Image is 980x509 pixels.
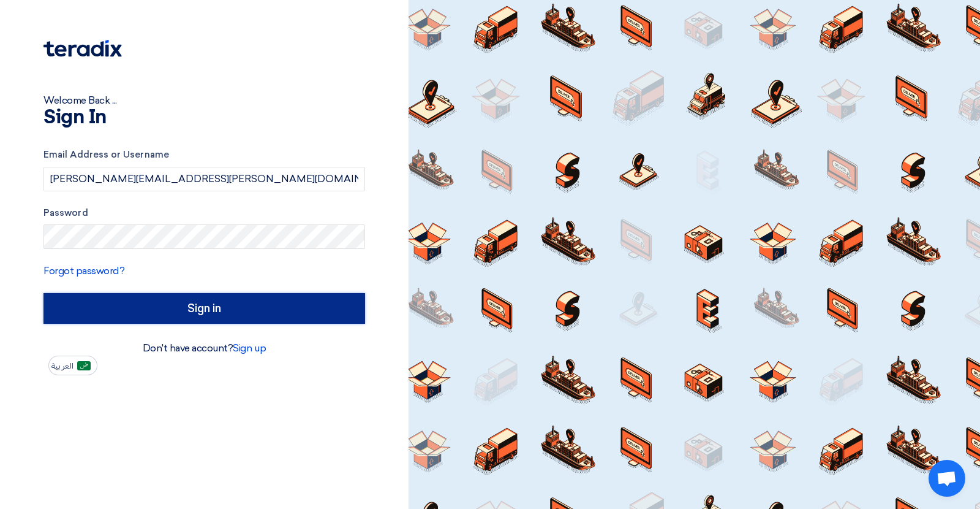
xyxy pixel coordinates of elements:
[929,460,965,497] div: Open chat
[43,265,124,277] a: Forgot password?
[43,167,365,191] input: Enter your business email or username
[233,342,266,354] a: Sign up
[43,293,365,324] input: Sign in
[51,362,73,370] span: العربية
[43,93,365,108] div: Welcome Back ...
[43,206,365,220] label: Password
[43,108,365,128] h1: Sign In
[48,356,97,375] button: العربية
[43,341,365,356] div: Don't have account?
[77,361,91,370] img: ar-AR.png
[43,40,122,57] img: Teradix logo
[43,148,365,162] label: Email Address or Username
